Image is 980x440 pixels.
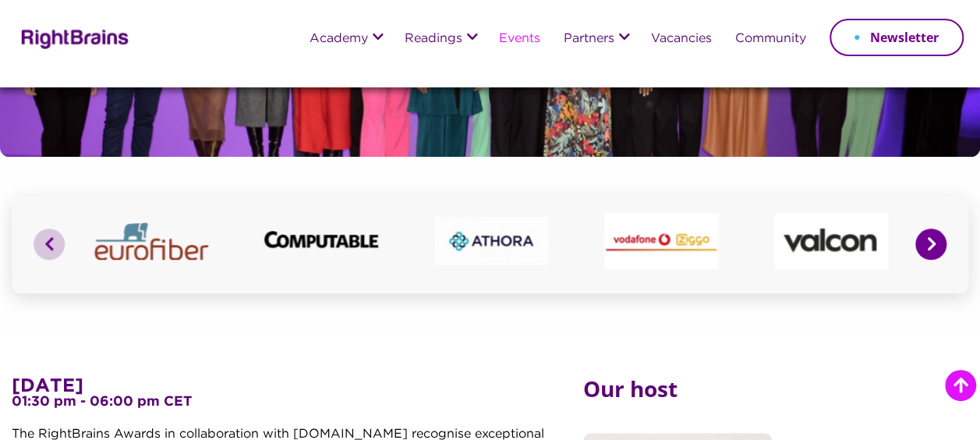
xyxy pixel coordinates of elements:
a: Events [499,33,540,46]
a: Vacancies [651,33,712,46]
button: Next [915,229,946,260]
a: Community [735,33,806,46]
a: Newsletter [830,19,964,56]
h5: Our host [583,377,961,433]
img: Rightbrains [16,27,129,49]
a: Academy [310,33,368,46]
a: Readings [405,33,462,46]
strong: [DATE] [12,378,83,395]
strong: 01:30 pm - 06:00 pm CET [12,396,192,422]
button: Previous [34,229,65,260]
a: Partners [564,33,614,46]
